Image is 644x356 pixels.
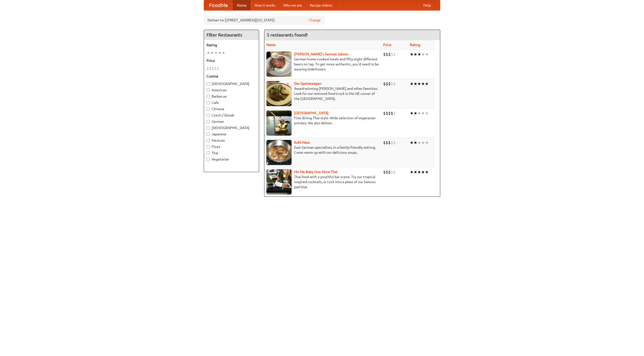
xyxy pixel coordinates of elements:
p: Fine dining Thai-style. Wide selection of vegetarian entrées. We also deliver. [266,115,379,126]
li: ★ [410,81,414,87]
li: $ [386,81,388,87]
img: satay.jpg [266,110,292,136]
input: Pizza [207,145,210,148]
li: ★ [421,81,425,87]
li: $ [388,52,391,57]
li: $ [386,110,388,116]
li: ★ [414,140,417,145]
a: Kohl Haus [294,140,310,144]
li: $ [393,52,396,57]
li: $ [386,52,388,57]
li: $ [383,169,386,175]
input: Mexican [207,139,210,142]
h5: Price [207,58,256,63]
label: Thai [207,150,256,155]
li: $ [391,110,393,116]
li: ★ [425,140,429,145]
input: Cafe [207,101,210,104]
li: $ [386,169,388,175]
input: Chinese [207,107,210,111]
li: $ [391,169,393,175]
input: Thai [207,151,210,155]
li: $ [393,140,396,145]
li: $ [383,81,386,87]
li: ★ [414,52,417,57]
li: $ [212,66,214,71]
li: $ [207,66,209,71]
a: Change [309,18,321,23]
label: Cafe [207,100,256,105]
a: Der Speisewagen [294,82,321,86]
h5: Cuisine [207,74,256,79]
input: Czech / Slovak [207,114,210,117]
li: $ [393,110,396,116]
input: [DEMOGRAPHIC_DATA] [207,126,210,130]
li: ★ [421,52,425,57]
li: $ [383,52,386,57]
label: German [207,119,256,124]
li: $ [391,81,393,87]
input: [DEMOGRAPHIC_DATA] [207,82,210,86]
label: Pizza [207,144,256,149]
label: [DEMOGRAPHIC_DATA] [207,81,256,86]
input: Barbecue [207,95,210,98]
label: Mexican [207,138,256,143]
a: FoodMe [204,0,233,10]
input: German [207,120,210,123]
li: ★ [410,140,414,145]
li: $ [214,66,217,71]
li: $ [383,140,386,145]
li: ★ [222,50,225,56]
li: ★ [214,50,218,56]
li: ★ [417,169,421,175]
li: ★ [417,140,421,145]
h5: Rating [207,43,256,48]
li: ★ [410,169,414,175]
li: $ [393,169,396,175]
li: ★ [425,110,429,116]
ng-pluralize: 5 restaurants found! [267,32,308,37]
a: [PERSON_NAME]'s German Saloon [294,52,348,56]
label: Chinese [207,106,256,111]
li: ★ [421,140,425,145]
li: $ [388,110,391,116]
label: Barbecue [207,94,256,99]
li: ★ [421,169,425,175]
div: Deliver to: [STREET_ADDRESS][US_STATE] [204,16,325,25]
li: $ [388,81,391,87]
a: Price [383,43,391,47]
label: Czech / Slovak [207,113,256,118]
li: $ [393,81,396,87]
a: Hit Me Baby One More Thai [294,170,338,174]
li: $ [383,110,386,116]
a: Home [233,0,251,10]
li: ★ [210,50,214,56]
img: esthers.jpg [266,52,292,77]
p: East German specialties, in a family-friendly setting. Come warm up with our delicious soups. [266,145,379,155]
p: German home-cooked meals and fifty-eight different beers on tap. To get more authentic, you'd nee... [266,57,379,72]
li: ★ [414,81,417,87]
li: ★ [414,110,417,116]
li: ★ [417,110,421,116]
a: Name [266,43,276,47]
li: $ [388,169,391,175]
li: ★ [425,52,429,57]
img: speisewagen.jpg [266,81,292,106]
a: Who we are [279,0,306,10]
li: ★ [410,110,414,116]
li: $ [386,140,388,145]
li: $ [209,66,212,71]
a: Recipe videos [306,0,336,10]
p: Award-winning [PERSON_NAME] and other favorites. Look for our restored food truck in the NE corne... [266,86,379,101]
a: Help [419,0,435,10]
li: $ [391,140,393,145]
li: $ [217,66,219,71]
li: $ [388,140,391,145]
a: How it works [251,0,279,10]
li: ★ [410,52,414,57]
input: American [207,89,210,92]
img: babythai.jpg [266,169,292,194]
